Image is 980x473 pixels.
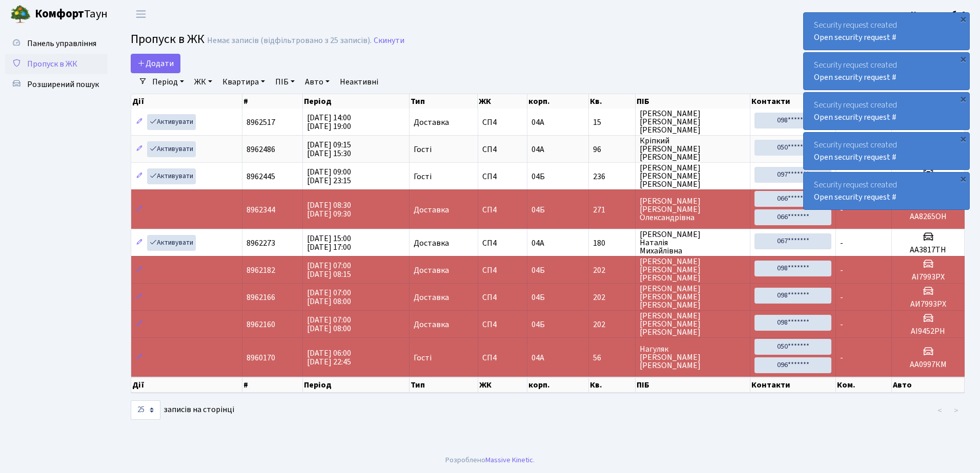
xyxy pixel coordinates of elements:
[896,272,960,282] h5: АI7993РХ
[147,168,196,184] a: Активувати
[482,266,523,274] span: СП4
[414,354,432,362] span: Гості
[640,110,746,134] span: [PERSON_NAME] [PERSON_NAME] [PERSON_NAME]
[804,173,969,209] div: Security request created
[410,377,478,393] th: Тип
[958,134,968,144] div: ×
[593,266,631,274] span: 202
[10,4,31,25] img: logo.png
[301,73,334,91] a: Авто
[482,206,523,214] span: СП4
[303,377,410,393] th: Період
[750,94,836,109] th: Контакти
[247,117,275,128] span: 8962517
[589,377,636,393] th: Кв.
[147,141,196,157] a: Активувати
[482,320,523,329] span: СП4
[804,133,969,169] div: Security request created
[482,293,523,302] span: СП4
[414,145,432,154] span: Гості
[482,239,523,247] span: СП4
[307,139,351,159] span: [DATE] 09:15 [DATE] 15:30
[482,354,523,362] span: СП4
[218,73,269,91] a: Квартира
[804,13,969,50] div: Security request created
[414,266,449,274] span: Доставка
[640,285,746,309] span: [PERSON_NAME] [PERSON_NAME] [PERSON_NAME]
[532,319,545,330] span: 04Б
[35,6,84,22] b: Комфорт
[247,265,275,276] span: 8962182
[148,73,188,91] a: Період
[242,94,303,109] th: #
[307,233,351,253] span: [DATE] 15:00 [DATE] 17:00
[247,319,275,330] span: 8962160
[5,74,108,95] a: Розширений пошук
[131,94,242,109] th: Дії
[35,6,108,23] span: Таун
[636,377,750,393] th: ПІБ
[911,8,968,20] a: Консьєрж б. 4.
[482,145,523,154] span: СП4
[532,117,544,128] span: 04А
[896,212,960,222] h5: АА8265ОН
[374,36,404,46] a: Скинути
[128,6,154,23] button: Переключити навігацію
[131,400,234,420] label: записів на сторінці
[532,265,545,276] span: 04Б
[307,348,351,368] span: [DATE] 06:00 [DATE] 22:45
[482,173,523,181] span: СП4
[247,144,275,155] span: 8962486
[532,238,544,249] span: 04А
[247,292,275,303] span: 8962166
[640,230,746,255] span: [PERSON_NAME] Наталія Михайлівна
[589,94,636,109] th: Кв.
[307,287,351,307] span: [DATE] 07:00 [DATE] 08:00
[532,292,545,303] span: 04Б
[640,257,746,282] span: [PERSON_NAME] [PERSON_NAME] [PERSON_NAME]
[303,94,410,109] th: Період
[958,174,968,184] div: ×
[840,319,843,330] span: -
[27,38,96,49] span: Панель управління
[478,377,528,393] th: ЖК
[892,377,965,393] th: Авто
[593,118,631,126] span: 15
[414,293,449,302] span: Доставка
[896,360,960,370] h5: АА0997КМ
[840,265,843,276] span: -
[207,36,372,46] div: Немає записів (відфільтровано з 25 записів).
[137,58,174,69] span: Додати
[958,94,968,104] div: ×
[840,352,843,363] span: -
[271,73,299,91] a: ПІБ
[445,455,535,466] div: Розроблено .
[307,200,351,220] span: [DATE] 08:30 [DATE] 09:30
[414,320,449,329] span: Доставка
[485,455,533,465] a: Massive Kinetic
[640,197,746,222] span: [PERSON_NAME] [PERSON_NAME] Олександрівна
[131,30,205,48] span: Пропуск в ЖК
[814,112,896,123] a: Open security request #
[307,260,351,280] span: [DATE] 07:00 [DATE] 08:15
[804,93,969,130] div: Security request created
[336,73,382,91] a: Неактивні
[247,352,275,363] span: 8960170
[804,53,969,90] div: Security request created
[958,54,968,64] div: ×
[593,354,631,362] span: 56
[147,235,196,251] a: Активувати
[640,137,746,161] span: Кріпкий [PERSON_NAME] [PERSON_NAME]
[532,204,545,216] span: 04Б
[147,114,196,130] a: Активувати
[636,94,750,109] th: ПІБ
[840,292,843,303] span: -
[414,173,432,181] span: Гості
[27,58,77,70] span: Пропуск в ЖК
[307,112,351,132] span: [DATE] 14:00 [DATE] 19:00
[131,54,180,73] a: Додати
[814,152,896,163] a: Open security request #
[242,377,303,393] th: #
[593,145,631,154] span: 96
